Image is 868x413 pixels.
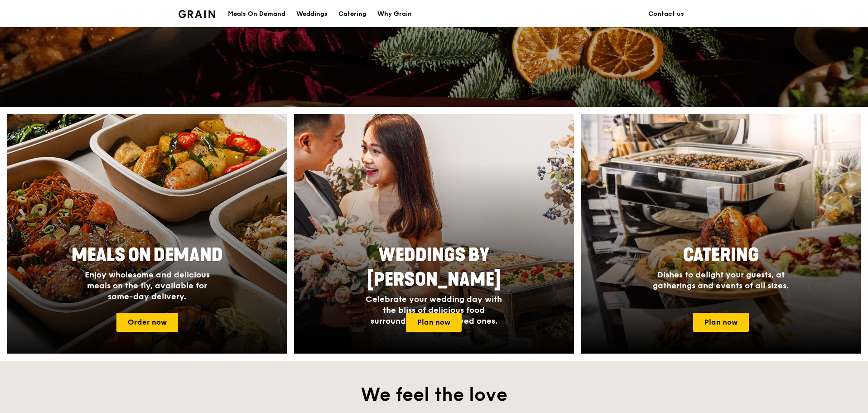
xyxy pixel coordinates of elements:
span: Catering [683,244,759,266]
div: Catering [338,0,366,28]
img: weddings-card.4f3003b8.jpg [294,114,574,354]
div: Meals On Demand [228,0,285,28]
span: Meals On Demand [72,244,223,266]
a: Weddings by [PERSON_NAME]Celebrate your wedding day with the bliss of delicious food surrounded b... [294,114,574,354]
div: Weddings [296,0,328,28]
img: Grain [178,10,215,18]
a: Contact us [643,0,690,28]
a: Order now [116,313,178,332]
div: Why Grain [377,0,412,28]
a: Plan now [406,313,462,332]
a: Catering [333,0,372,28]
img: catering-card.e1cfaf3e.jpg [581,114,861,354]
a: Weddings [291,0,333,28]
span: Celebrate your wedding day with the bliss of delicious food surrounded by your loved ones. [366,294,502,326]
span: Weddings by [PERSON_NAME] [367,244,501,291]
span: Dishes to delight your guests, at gatherings and events of all sizes. [653,270,789,291]
a: Meals On DemandEnjoy wholesome and delicious meals on the fly, available for same-day delivery.Or... [7,114,287,354]
span: Enjoy wholesome and delicious meals on the fly, available for same-day delivery. [85,270,210,301]
a: Why Grain [372,0,417,28]
a: Plan now [693,313,749,332]
a: CateringDishes to delight your guests, at gatherings and events of all sizes.Plan now [581,114,861,354]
